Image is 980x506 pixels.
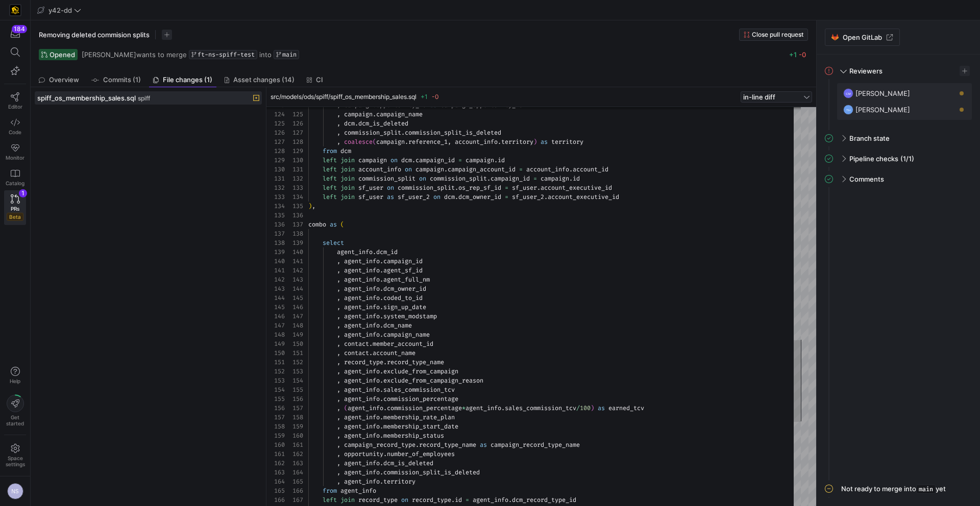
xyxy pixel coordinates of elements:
[266,385,285,394] div: 154
[323,184,337,192] span: left
[316,77,323,83] span: CI
[266,394,285,403] div: 155
[337,110,340,118] span: ,
[266,275,285,284] div: 142
[373,340,433,348] span: member_account_id
[138,95,150,102] span: spiff
[266,119,285,128] div: 125
[337,285,340,293] span: ,
[383,321,412,330] span: dcm_name
[285,302,303,312] div: 146
[376,138,405,146] span: campaign
[432,93,439,100] span: -0
[323,193,337,201] span: left
[285,201,303,211] div: 135
[323,147,337,155] span: from
[380,386,383,394] span: .
[743,93,775,101] span: in-line diff
[266,403,285,413] div: 156
[841,485,946,494] div: Not ready to merge into yet
[358,174,415,183] span: commission_split
[380,294,383,302] span: .
[501,404,505,412] span: .
[285,275,303,284] div: 143
[900,155,914,163] span: (1/1)
[4,362,26,389] button: Help
[383,266,423,274] span: agent_sf_id
[271,93,416,100] span: src/models/ods/spiff/spiff_os_membership_sales.sql
[266,247,285,257] div: 139
[526,165,569,173] span: account_info
[843,33,882,41] span: Open GitLab
[35,4,84,17] button: y42-dd
[285,284,303,293] div: 144
[312,202,315,210] span: ,
[266,348,285,358] div: 150
[421,93,428,100] span: +1
[344,275,380,284] span: agent_info
[415,156,455,164] span: campaign_id
[398,193,430,201] span: sf_user_2
[541,184,612,192] span: account_executive_id
[494,156,498,164] span: .
[344,303,380,311] span: agent_info
[383,367,458,375] span: exclude_from_campaign
[323,239,344,247] span: select
[7,213,23,221] span: Beta
[843,88,853,98] div: CM
[285,183,303,192] div: 133
[337,395,340,403] span: ,
[433,193,440,201] span: on
[458,193,501,201] span: dcm_owner_id
[19,189,27,197] div: 1
[458,184,501,192] span: os_rep_sf_id
[544,193,548,201] span: .
[323,156,337,164] span: left
[274,50,299,59] a: main
[233,77,295,83] span: Asset changes (14)
[337,340,340,348] span: ,
[344,358,383,366] span: record_type
[380,376,383,385] span: .
[266,266,285,275] div: 141
[344,404,348,412] span: (
[405,138,408,146] span: .
[383,358,387,366] span: .
[285,128,303,137] div: 127
[548,193,619,201] span: account_executive_id
[465,156,494,164] span: campaign
[285,137,303,146] div: 128
[337,119,340,128] span: ,
[383,303,426,311] span: sign_up_date
[340,174,355,183] span: join
[163,77,212,83] span: File changes (1)
[266,137,285,146] div: 127
[285,165,303,174] div: 131
[266,201,285,211] div: 134
[340,184,355,192] span: join
[444,193,455,201] span: dcm
[373,110,376,118] span: .
[344,129,401,137] span: commission_split
[285,367,303,376] div: 153
[448,138,451,146] span: ,
[752,31,803,38] span: Close pull request
[541,174,569,183] span: campaign
[266,367,285,376] div: 152
[337,358,340,366] span: ,
[799,50,806,59] span: -0
[398,184,455,192] span: commission_split
[383,395,458,403] span: commission_percentage
[825,130,972,146] mat-expansion-panel-header: Branch state
[337,257,340,265] span: ,
[344,294,380,302] span: agent_info
[825,29,900,46] a: Open GitLab
[344,110,373,118] span: campaign
[337,349,340,357] span: ,
[6,155,24,161] span: Monitor
[383,257,423,265] span: campaign_id
[285,358,303,367] div: 152
[380,367,383,375] span: .
[285,330,303,339] div: 149
[4,165,26,190] a: Catalog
